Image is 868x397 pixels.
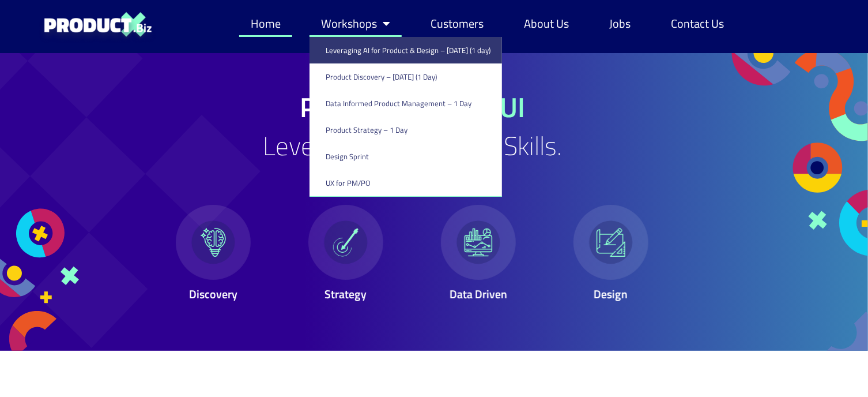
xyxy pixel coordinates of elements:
span: Data Driven [450,285,507,303]
span: Design [594,285,628,303]
a: Workshops [310,10,402,37]
a: Customers [419,10,495,37]
a: Contact Us [659,10,735,37]
a: Leveraging AI for Product & Design – [DATE] (1 day) [310,37,502,63]
a: About Us [512,10,580,37]
a: Home [239,10,292,37]
span: Discovery [189,285,237,303]
h2: Level Up Your Product Skills. [263,133,562,159]
span: Strategy [325,285,367,303]
h1: Product X [300,93,525,121]
ul: Workshops [310,37,502,197]
a: Jobs [598,10,642,37]
nav: Menu [239,10,735,37]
